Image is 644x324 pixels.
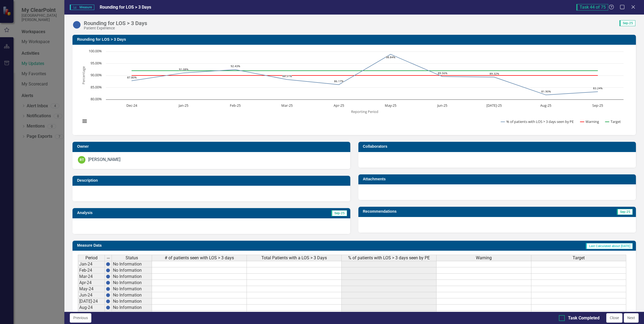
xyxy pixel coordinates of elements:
span: % of patients with LOS > 3 days seen by PE [348,256,430,260]
td: [DATE]-24 [78,298,105,305]
text: 80.00% [91,96,102,101]
h3: Analysis [77,211,208,215]
td: Sep-24 [78,311,105,317]
div: Rounding for LOS > 3 Days [84,20,147,26]
text: 98.84% [386,55,395,59]
g: Warning, line 2 of 3 with 10 data points. [131,74,599,77]
img: BgCOk07PiH71IgAAAABJRU5ErkJggg== [106,287,110,291]
td: Apr-24 [78,280,105,286]
img: BgCOk07PiH71IgAAAABJRU5ErkJggg== [106,268,110,273]
text: 88.31% [282,74,292,78]
span: Rounding for LOS > 3 Days [100,5,151,10]
td: Aug-24 [78,305,105,311]
button: Show Target [605,119,621,124]
text: 92.43% [231,64,240,68]
td: No Information [112,274,152,280]
button: View chart menu, Chart [81,118,88,125]
div: Task Completed [568,315,600,321]
span: Last Calculated about [DATE] [586,243,633,249]
text: May-25 [385,103,396,108]
div: RT [78,156,85,164]
td: No Information [112,305,152,311]
span: Warning [476,256,492,260]
img: No Information [72,20,81,29]
text: Mar-25 [281,103,293,108]
button: Show % of patients with LOS > 3 days seen by PE [501,119,574,124]
td: Jun-24 [78,292,105,298]
text: 87.80% [127,75,137,79]
h3: Attachments [363,177,633,181]
text: Jun-25 [437,103,447,108]
text: 90.00% [91,73,102,77]
text: Sep-25 [592,103,603,108]
text: 89.56% [438,71,447,75]
span: Period [85,256,98,260]
text: Feb-25 [230,103,241,108]
button: Close [606,313,622,323]
td: May-24 [78,286,105,292]
span: Sep-25 [331,210,347,216]
text: Jan-25 [178,103,188,108]
img: 8DAGhfEEPCf229AAAAAElFTkSuQmCC [106,256,110,260]
text: 83.24% [593,86,603,90]
img: BgCOk07PiH71IgAAAABJRU5ErkJggg== [106,293,110,297]
button: Show Warning [580,119,599,124]
button: Next [624,313,639,323]
span: Target [573,256,585,260]
text: Reporting Period [351,109,378,114]
td: Mar-24 [78,274,105,280]
img: BgCOk07PiH71IgAAAABJRU5ErkJggg== [106,281,110,285]
td: Feb-24 [78,267,105,274]
text: 86.17% [334,79,344,83]
h3: Rounding for LOS > 3 Days [77,37,633,42]
img: BgCOk07PiH71IgAAAABJRU5ErkJggg== [106,312,110,316]
span: Total Patients with a LOS > 3 Days [261,256,327,260]
img: BgCOk07PiH71IgAAAABJRU5ErkJggg== [106,262,110,266]
h3: Recommendations [363,209,545,213]
td: No Information [112,311,152,317]
div: Patient Experience [84,26,147,30]
span: Sep-25 [619,20,635,26]
text: 89.32% [490,72,499,75]
div: [PERSON_NAME] [88,157,120,163]
text: 91.08% [179,67,188,71]
div: Chart. Highcharts interactive chart. [78,49,631,130]
h3: Description [77,178,348,182]
td: No Information [112,292,152,298]
text: [DATE]-25 [486,103,502,108]
td: No Information [112,280,152,286]
svg: Interactive chart [78,49,626,130]
td: No Information [112,267,152,274]
td: No Information [112,286,152,292]
text: Apr-25 [334,103,344,108]
text: 95.00% [91,61,102,66]
td: Jan-24 [78,261,105,267]
span: Measure [70,5,94,10]
img: BgCOk07PiH71IgAAAABJRU5ErkJggg== [106,305,110,310]
g: Target, line 3 of 3 with 10 data points. [131,70,599,72]
img: BgCOk07PiH71IgAAAABJRU5ErkJggg== [106,299,110,304]
span: # of patients seen with LOS > 3 days [165,256,234,260]
h3: Collaborators [363,144,633,149]
img: BgCOk07PiH71IgAAAABJRU5ErkJggg== [106,274,110,279]
h3: Measure Data [77,243,267,247]
text: Percentage [81,67,86,85]
span: Task 44 of 75 [576,4,608,11]
td: No Information [112,261,152,267]
button: Previous [70,313,91,323]
text: 81.90% [541,89,551,93]
h3: Owner [77,144,348,149]
text: Aug-25 [540,103,551,108]
span: Sep-25 [617,209,633,215]
text: 100.00% [89,49,102,53]
span: Status [126,256,138,260]
text: Dec-24 [126,103,137,108]
td: No Information [112,298,152,305]
text: 85.00% [91,85,102,89]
